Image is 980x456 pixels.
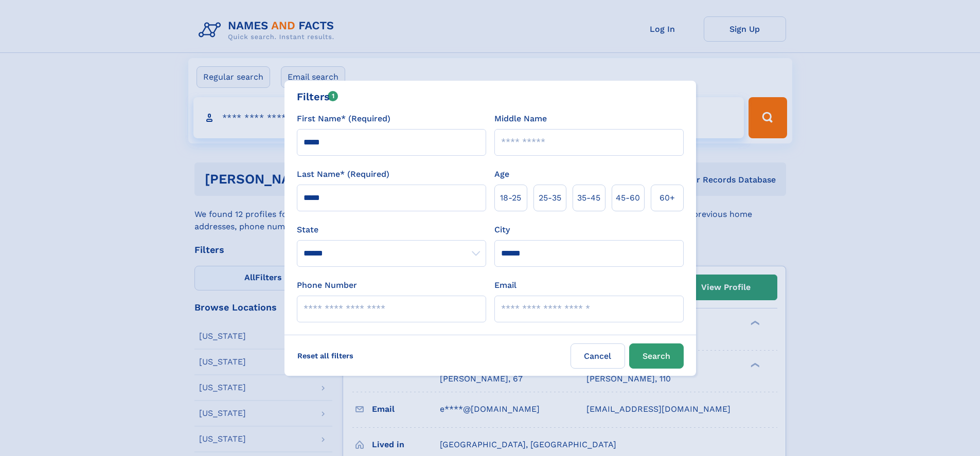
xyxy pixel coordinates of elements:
button: Search [629,343,684,369]
label: Last Name* (Required) [297,168,389,180]
span: 45‑60 [616,192,640,204]
div: Filters [297,89,338,104]
label: Email [494,279,516,291]
label: Reset all filters [291,343,360,368]
label: State [297,224,486,236]
span: 25‑35 [539,192,561,204]
label: Phone Number [297,279,357,291]
span: 35‑45 [577,192,600,204]
span: 18‑25 [500,192,521,204]
label: City [494,224,510,236]
label: Middle Name [494,113,547,125]
label: Age [494,168,509,180]
label: Cancel [571,343,625,369]
span: 60+ [660,192,675,204]
label: First Name* (Required) [297,113,390,125]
